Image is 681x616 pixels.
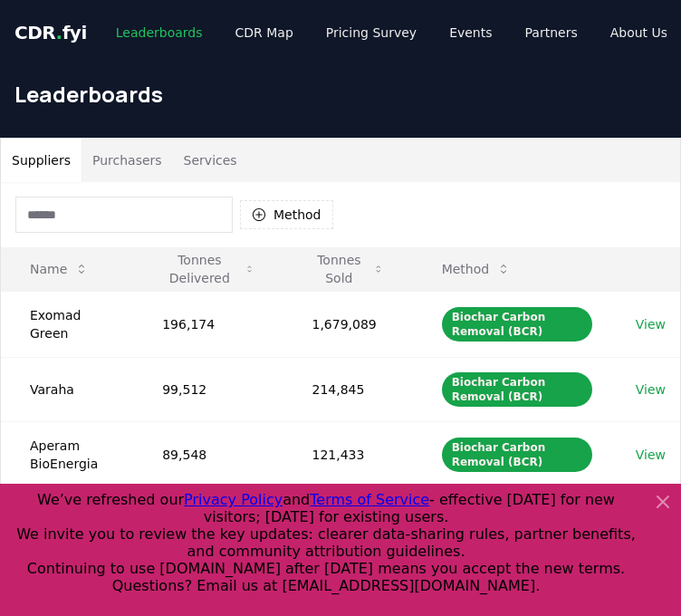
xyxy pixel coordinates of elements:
a: Pricing Survey [312,16,431,49]
h1: Leaderboards [14,80,667,109]
td: 99,512 [133,357,283,421]
span: CDR fyi [14,22,87,43]
td: 196,174 [133,291,283,357]
button: Method [427,251,526,287]
a: Events [435,16,506,49]
td: 214,845 [283,357,413,421]
a: View [636,315,666,333]
td: Aperam BioEnergia [1,421,133,487]
td: 1,679,089 [283,291,413,357]
a: CDR Map [221,16,308,49]
button: Services [173,139,248,182]
button: Tonnes Delivered [148,251,268,287]
a: Partners [511,16,592,49]
button: Suppliers [1,139,82,182]
div: Biochar Carbon Removal (BCR) [442,438,592,472]
td: Varaha [1,357,133,421]
a: Leaderboards [101,16,217,49]
button: Tonnes Sold [298,251,398,287]
a: CDR.fyi [14,20,87,45]
button: Purchasers [82,139,173,182]
a: View [636,446,666,464]
button: Method [240,200,333,229]
button: Name [15,251,103,287]
div: Biochar Carbon Removal (BCR) [442,307,592,342]
span: . [56,22,62,43]
td: 121,433 [283,421,413,487]
a: View [636,380,666,399]
td: 89,548 [133,421,283,487]
div: Biochar Carbon Removal (BCR) [442,372,592,407]
td: Exomad Green [1,291,133,357]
